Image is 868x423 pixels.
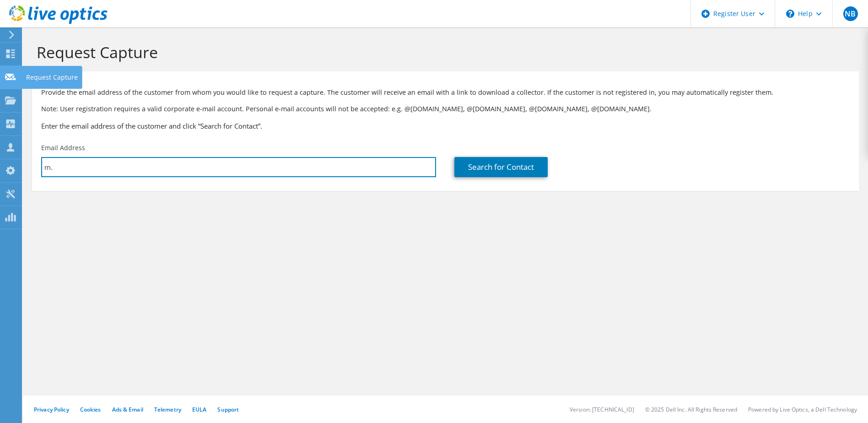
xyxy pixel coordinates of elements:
a: Support [217,406,239,413]
label: Email Address [41,143,85,152]
p: Note: User registration requires a valid corporate e-mail account. Personal e-mail accounts will ... [41,104,850,114]
div: Request Capture [22,66,82,89]
a: Search for Contact [454,157,548,177]
a: Ads & Email [112,406,143,413]
a: EULA [192,406,206,413]
svg: \n [786,10,794,18]
span: NB [843,6,858,21]
a: Privacy Policy [34,406,69,413]
h3: Enter the email address of the customer and click “Search for Contact”. [41,121,850,131]
a: Cookies [80,406,101,413]
a: Telemetry [154,406,181,413]
li: Version: [TECHNICAL_ID] [570,406,634,413]
p: Provide the email address of the customer from whom you would like to request a capture. The cust... [41,87,850,98]
h1: Request Capture [37,43,850,62]
li: © 2025 Dell Inc. All Rights Reserved [645,406,737,413]
li: Powered by Live Optics, a Dell Technology [748,406,857,413]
